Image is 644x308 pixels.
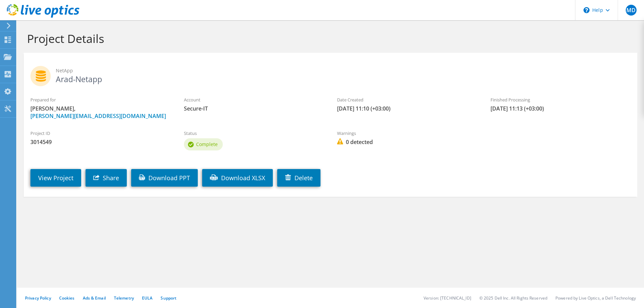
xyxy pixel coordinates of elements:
a: Download PPT [131,169,198,187]
span: Secure-IT [184,105,324,112]
a: Support [161,295,176,301]
a: Share [86,169,127,187]
span: [DATE] 11:13 (+03:00) [491,105,630,112]
a: [PERSON_NAME][EMAIL_ADDRESS][DOMAIN_NAME] [30,112,166,120]
span: 3014549 [30,138,170,146]
label: Finished Processing [491,96,630,103]
span: 0 detected [337,138,477,146]
label: Date Created [337,96,477,103]
label: Prepared for [30,96,170,103]
h2: Arad-Netapp [30,66,630,83]
a: Telemetry [114,295,134,301]
span: [DATE] 11:10 (+03:00) [337,105,477,112]
span: MD [626,5,637,16]
span: [PERSON_NAME], [30,105,170,120]
li: Powered by Live Optics, a Dell Technology [555,295,636,301]
li: Version: [TECHNICAL_ID] [424,295,471,301]
svg: \n [583,7,590,13]
h1: Project Details [27,31,630,46]
span: NetApp [56,67,630,74]
a: Delete [277,169,320,187]
a: Cookies [59,295,75,301]
a: Download XLSX [202,169,273,187]
a: Ads & Email [83,295,106,301]
li: © 2025 Dell Inc. All Rights Reserved [479,295,547,301]
label: Project ID [30,130,170,137]
a: View Project [30,169,81,187]
label: Account [184,96,324,103]
a: Privacy Policy [25,295,51,301]
label: Status [184,130,324,137]
a: EULA [142,295,152,301]
label: Warnings [337,130,477,137]
span: Complete [196,141,218,147]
